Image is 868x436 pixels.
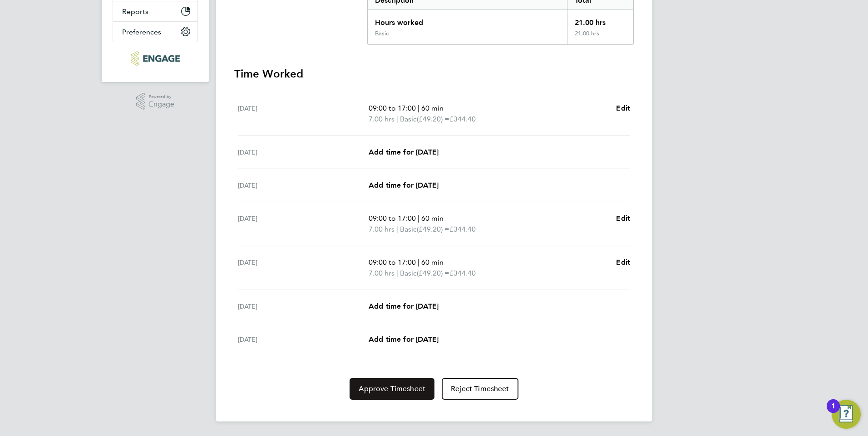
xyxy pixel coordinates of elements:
[417,269,449,277] span: (£49.20) =
[449,225,476,233] span: £344.40
[369,301,439,312] a: Add time for [DATE]
[418,104,419,112] span: |
[567,10,633,30] div: 21.00 hrs
[616,103,630,114] a: Edit
[449,115,476,123] span: £344.40
[131,51,179,66] img: ncclondon-logo-retina.png
[149,101,174,108] span: Engage
[421,214,444,223] span: 60 min
[831,406,835,418] div: 1
[113,51,198,66] a: Go to home page
[832,400,861,429] button: Open Resource Center, 1 new notification
[369,302,439,310] span: Add time for [DATE]
[369,147,439,158] a: Add time for [DATE]
[418,214,419,223] span: |
[369,214,416,223] span: 09:00 to 17:00
[449,269,476,277] span: £344.40
[113,1,197,21] button: Reports
[616,257,630,268] a: Edit
[616,214,630,223] span: Edit
[234,67,634,81] h3: Time Worked
[369,180,439,191] a: Add time for [DATE]
[238,213,369,235] div: [DATE]
[396,269,398,277] span: |
[350,378,434,400] button: Approve Timesheet
[369,225,395,233] span: 7.00 hrs
[136,93,175,110] a: Powered byEngage
[421,104,444,112] span: 60 min
[238,103,369,125] div: [DATE]
[369,104,416,112] span: 09:00 to 17:00
[400,268,417,279] span: Basic
[369,148,439,156] span: Add time for [DATE]
[238,257,369,279] div: [DATE]
[369,115,395,123] span: 7.00 hrs
[369,181,439,189] span: Add time for [DATE]
[113,22,197,42] button: Preferences
[396,225,398,233] span: |
[567,30,633,44] div: 21.00 hrs
[616,104,630,112] span: Edit
[369,334,439,345] a: Add time for [DATE]
[238,147,369,158] div: [DATE]
[369,335,439,344] span: Add time for [DATE]
[400,224,417,235] span: Basic
[451,384,509,393] span: Reject Timesheet
[369,258,416,266] span: 09:00 to 17:00
[616,213,630,224] a: Edit
[122,7,148,16] span: Reports
[396,115,398,123] span: |
[238,301,369,312] div: [DATE]
[417,115,449,123] span: (£49.20) =
[375,30,389,37] div: Basic
[417,225,449,233] span: (£49.20) =
[418,258,419,266] span: |
[421,258,444,266] span: 60 min
[369,269,395,277] span: 7.00 hrs
[442,378,518,400] button: Reject Timesheet
[122,28,161,36] span: Preferences
[149,93,174,101] span: Powered by
[616,258,630,266] span: Edit
[368,10,567,30] div: Hours worked
[359,384,425,393] span: Approve Timesheet
[400,114,417,125] span: Basic
[238,180,369,191] div: [DATE]
[238,334,369,345] div: [DATE]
